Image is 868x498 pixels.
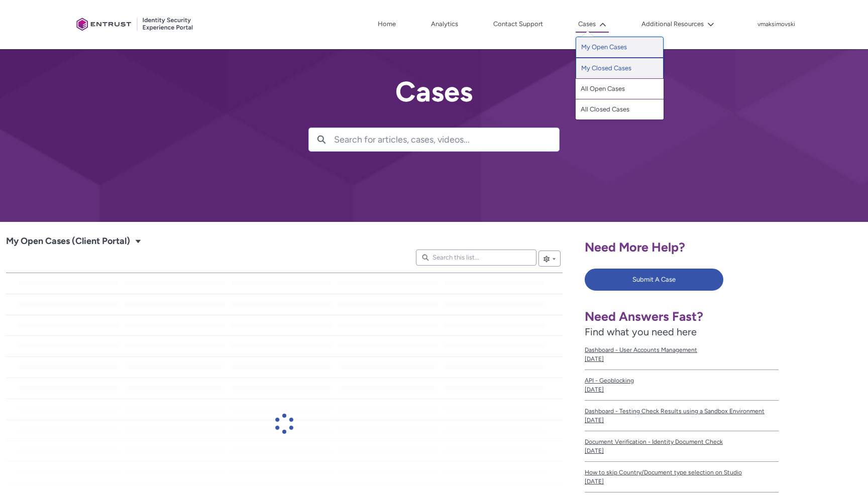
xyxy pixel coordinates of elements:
h1: Need Answers Fast? [585,309,779,324]
button: User Profile vmaksimovski [757,19,796,29]
span: API - Geoblocking [585,376,779,385]
span: Find what you need here [585,326,697,338]
span: Need More Help? [585,239,685,255]
lightning-formatted-date-time: [DATE] [585,386,604,393]
p: vmaksimovski [757,21,795,28]
button: Select a List View: Cases [132,235,144,247]
a: Document Verification - Identity Document Check[DATE] [585,431,779,462]
lightning-formatted-date-time: [DATE] [585,447,604,454]
input: Search this list... [416,250,536,266]
span: Document Verification - Identity Document Check [585,437,779,446]
a: Dashboard - User Accounts Management[DATE] [585,339,779,370]
input: Search for articles, cases, videos... [334,128,559,151]
span: How to skip Country/Document type selection on Studio [585,468,779,477]
button: Search [309,128,334,151]
span: Dashboard - Testing Check Results using a Sandbox Environment [585,407,779,416]
button: Additional Resources [639,17,717,32]
button: List View Controls [538,251,561,267]
a: How to skip Country/Document type selection on Studio[DATE] [585,462,779,492]
a: Home [375,17,398,32]
iframe: Qualified Messenger [689,266,868,498]
span: My Open Cases (Client Portal) [6,233,130,250]
button: Submit A Case [585,269,723,291]
lightning-formatted-date-time: [DATE] [585,417,604,424]
a: Dashboard - Testing Check Results using a Sandbox Environment[DATE] [585,401,779,431]
a: API - Geoblocking[DATE] [585,370,779,401]
a: All Open Cases [576,79,664,99]
lightning-formatted-date-time: [DATE] [585,355,604,362]
span: Dashboard - User Accounts Management [585,345,779,354]
lightning-formatted-date-time: [DATE] [585,478,604,485]
a: Contact Support [491,17,546,32]
a: All Closed Cases [576,99,664,119]
button: Cases [576,17,609,33]
a: Analytics, opens in new tab [428,17,461,32]
h2: Cases [308,76,560,107]
a: My Open Cases [576,37,664,58]
a: My Closed Cases [576,58,664,79]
